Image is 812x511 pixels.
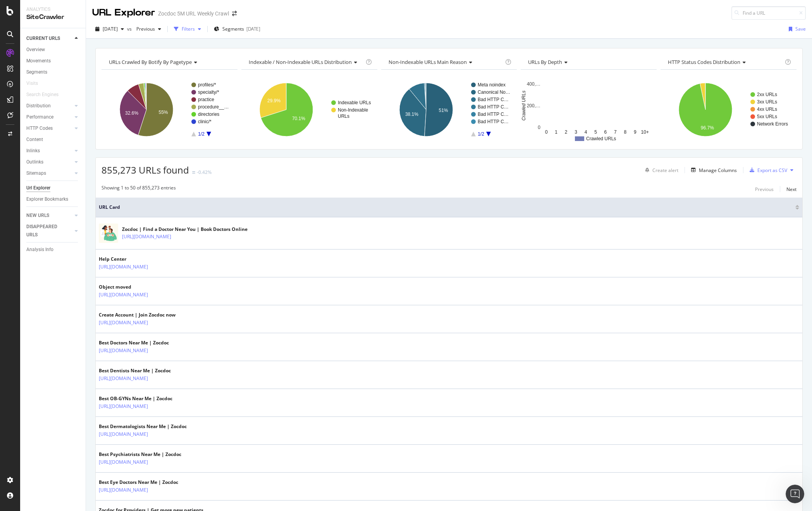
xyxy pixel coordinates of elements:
[198,119,212,124] text: clinic/*
[387,56,504,68] h4: Non-Indexable URLs Main Reason
[26,79,46,88] a: Visits
[232,11,237,16] div: arrow-right-arrow-left
[666,56,783,68] h4: HTTP Status Codes Distribution
[604,129,607,135] text: 6
[192,171,195,174] img: Equal
[26,212,49,220] div: NEW URLS
[26,34,72,43] a: CURRENT URLS
[26,147,40,155] div: Inlinks
[642,164,678,176] button: Create alert
[538,125,541,130] text: 0
[521,91,527,120] text: Crawled URLs
[99,291,148,299] a: [URL][DOMAIN_NAME]
[99,319,148,327] a: [URL][DOMAIN_NAME]
[99,375,148,382] a: [URL][DOMAIN_NAME]
[26,57,80,65] a: Movements
[26,102,72,110] a: Distribution
[99,430,148,438] a: [URL][DOMAIN_NAME]
[757,99,777,105] text: 3xx URLs
[555,129,558,135] text: 1
[26,147,72,155] a: Inlinks
[26,57,51,65] div: Movements
[26,169,72,177] a: Sitemaps
[565,129,568,135] text: 2
[267,98,280,103] text: 29.9%
[133,26,155,32] span: Previous
[389,58,467,65] span: Non-Indexable URLs Main Reason
[699,167,737,174] div: Manage Columns
[586,136,616,141] text: Crawled URLs
[92,6,155,19] div: URL Explorer
[292,116,305,121] text: 70.1%
[575,129,578,135] text: 3
[211,23,263,35] button: Segments[DATE]
[786,23,806,35] button: Save
[198,82,216,88] text: profiles/*
[439,108,448,113] text: 51%
[99,256,182,263] div: Help Center
[624,129,627,135] text: 8
[247,56,364,68] h4: Indexable / Non-Indexable URLs Distribution
[99,204,793,211] span: URL Card
[26,158,43,166] div: Outlinks
[478,89,510,95] text: Canonical No…
[526,56,650,68] h4: URLs by Depth
[99,458,148,466] a: [URL][DOMAIN_NAME]
[478,119,509,124] text: Bad HTTP C…
[92,23,127,35] button: [DATE]
[26,102,51,110] div: Distribution
[661,76,797,143] div: A chart.
[757,92,777,97] text: 2xx URLs
[26,169,46,177] div: Sitemaps
[198,131,205,137] text: 1/2
[26,223,72,239] a: DISAPPEARED URLS
[545,129,548,135] text: 0
[99,486,148,494] a: [URL][DOMAIN_NAME]
[478,97,509,102] text: Bad HTTP C…
[26,195,80,203] a: Explorer Bookmarks
[99,339,182,346] div: Best Doctors Near Me | Zocdoc
[171,23,204,35] button: Filters
[222,26,244,32] span: Segments
[101,184,176,194] div: Showing 1 to 50 of 855,273 entries
[198,104,229,110] text: procedure__…
[26,136,43,144] div: Content
[26,136,80,144] a: Content
[182,26,195,32] div: Filters
[197,169,212,175] div: -0.42%
[99,403,148,410] a: [URL][DOMAIN_NAME]
[198,97,214,102] text: practice
[652,167,678,174] div: Create alert
[99,347,148,354] a: [URL][DOMAIN_NAME]
[26,184,80,192] a: Url Explorer
[478,112,509,117] text: Bad HTTP C…
[26,223,65,239] div: DISAPPEARED URLS
[249,58,352,65] span: Indexable / Non-Indexable URLs distribution
[731,6,806,20] input: Find a URL
[26,46,45,54] div: Overview
[26,13,79,22] div: SiteCrawler
[26,91,66,99] a: Search Engines
[26,6,79,13] div: Analytics
[668,58,740,65] span: HTTP Status Codes Distribution
[99,423,187,430] div: Best Dermatologists Near Me | Zocdoc
[26,79,38,88] div: Visits
[99,263,148,271] a: [URL][DOMAIN_NAME]
[26,184,50,192] div: Url Explorer
[757,121,788,127] text: Network Errors
[26,34,60,43] div: CURRENT URLS
[107,56,231,68] h4: URLs Crawled By Botify By pagetype
[521,76,657,143] svg: A chart.
[99,479,182,486] div: Best Eye Doctors Near Me | Zocdoc
[26,113,53,121] div: Performance
[634,129,637,135] text: 9
[338,100,371,105] text: Indexable URLs
[614,129,617,135] text: 7
[747,164,787,176] button: Export as CSV
[198,89,219,95] text: specialty/*
[241,76,377,143] svg: A chart.
[26,158,72,166] a: Outlinks
[757,167,787,174] div: Export as CSV
[103,26,118,32] span: 2025 Sep. 4th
